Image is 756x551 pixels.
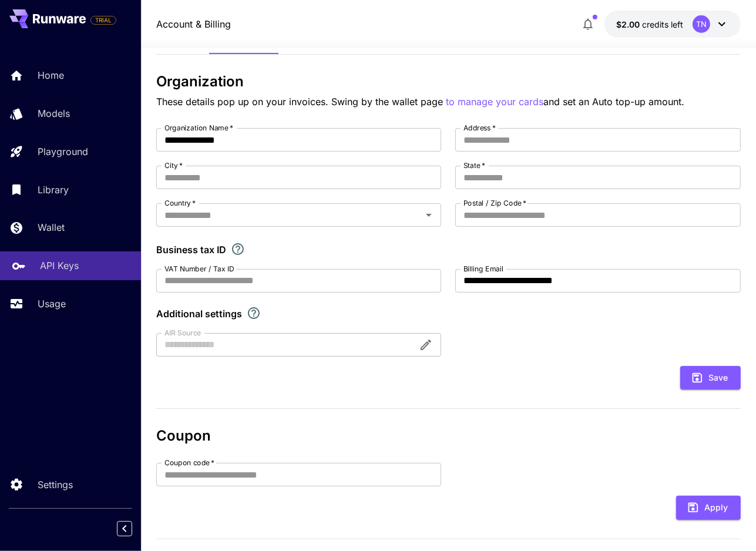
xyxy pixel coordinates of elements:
[40,258,79,273] p: API Keys
[156,307,242,321] p: Additional settings
[156,73,741,90] h3: Organization
[642,19,683,29] span: credits left
[38,297,66,311] p: Usage
[91,16,116,25] span: TRIAL
[117,521,132,536] button: Collapse sidebar
[156,17,231,31] a: Account & Billing
[543,96,684,107] span: and set an Auto top-up amount.
[616,19,642,29] span: $2.00
[164,160,183,170] label: City
[126,518,141,539] div: Collapse sidebar
[463,160,485,170] label: State
[164,458,215,468] label: Coupon code
[676,496,741,520] button: Apply
[446,95,543,109] button: to manage your cards
[156,96,446,107] span: These details pop up on your invoices. Swing by the wallet page
[90,13,116,27] span: Add your payment card to enable full platform functionality.
[38,183,69,197] p: Library
[463,123,496,133] label: Address
[164,123,233,133] label: Organization Name
[693,15,710,33] div: TN
[421,207,437,223] button: Open
[164,328,201,338] label: AIR Source
[38,145,88,159] p: Playground
[38,68,64,82] p: Home
[38,106,70,120] p: Models
[680,366,741,390] button: Save
[156,17,231,31] nav: breadcrumb
[463,198,526,208] label: Postal / Zip Code
[164,264,234,274] label: VAT Number / Tax ID
[164,198,196,208] label: Country
[247,306,261,320] svg: Explore additional customization settings
[38,478,73,492] p: Settings
[616,18,683,31] div: $2.00
[231,242,245,256] svg: If you are a business tax registrant, please enter your business tax ID here.
[604,11,741,38] button: $2.00TN
[156,243,226,257] p: Business tax ID
[38,220,65,234] p: Wallet
[463,264,503,274] label: Billing Email
[156,428,741,444] h3: Coupon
